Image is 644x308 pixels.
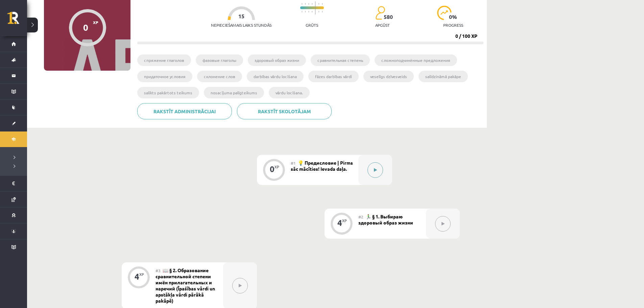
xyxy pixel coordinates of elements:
div: 4 [135,274,139,280]
li: склонение слов [197,71,242,82]
img: icon-short-line-57e1e144782c952c97e751825c79c345078a6d821885a25fce030b3d8c18986b.svg [322,11,323,13]
img: icon-short-line-57e1e144782c952c97e751825c79c345078a6d821885a25fce030b3d8c18986b.svg [318,3,319,5]
span: 15 [238,13,244,19]
li: vārdu locīšana. [269,87,310,98]
img: icon-short-line-57e1e144782c952c97e751825c79c345078a6d821885a25fce030b3d8c18986b.svg [308,3,309,5]
img: icon-progress-161ccf0a02000e728c5f80fcf4c31c7af3da0e1684b2b1d7c360e028c24a22f1.svg [437,6,452,20]
li: darbības vārdu locīšana [247,71,304,82]
span: XP [93,20,98,25]
span: 0 % [449,14,457,20]
img: icon-short-line-57e1e144782c952c97e751825c79c345078a6d821885a25fce030b3d8c18986b.svg [312,3,312,5]
li: salikts pakārtots teikums [137,87,199,98]
li: salīdzināmā pakāpe [419,71,468,82]
p: progress [443,23,463,27]
a: Rakstīt administrācijai [137,103,232,119]
img: icon-short-line-57e1e144782c952c97e751825c79c345078a6d821885a25fce030b3d8c18986b.svg [308,11,309,13]
img: icon-short-line-57e1e144782c952c97e751825c79c345078a6d821885a25fce030b3d8c18986b.svg [312,11,312,13]
p: Grūts [306,23,318,27]
img: icon-short-line-57e1e144782c952c97e751825c79c345078a6d821885a25fce030b3d8c18986b.svg [318,11,319,13]
li: cпряжение глаголов [137,54,191,66]
span: 580 [384,14,393,20]
li: здоровый образ жизни [248,54,306,66]
div: XP [139,273,144,276]
li: сравнительная степень [311,54,370,66]
span: 🏃‍♂️ § 1. Выбираю здоровый образ жизни [358,213,413,226]
img: icon-short-line-57e1e144782c952c97e751825c79c345078a6d821885a25fce030b3d8c18986b.svg [322,3,323,5]
span: #1 [291,160,296,166]
a: Rakstīt skolotājam [237,103,332,119]
li: fāzes darbības vārdi [308,71,359,82]
img: icon-short-line-57e1e144782c952c97e751825c79c345078a6d821885a25fce030b3d8c18986b.svg [302,11,302,13]
img: icon-short-line-57e1e144782c952c97e751825c79c345078a6d821885a25fce030b3d8c18986b.svg [305,11,306,13]
img: icon-short-line-57e1e144782c952c97e751825c79c345078a6d821885a25fce030b3d8c18986b.svg [302,3,302,5]
p: apgūst [375,23,390,27]
img: icon-short-line-57e1e144782c952c97e751825c79c345078a6d821885a25fce030b3d8c18986b.svg [305,3,306,5]
span: #2 [358,214,363,219]
div: 4 [337,220,342,226]
p: Nepieciešamais laiks stundās [211,23,271,27]
span: 📖 § 2. Образование сравнительной степени имён прилагательных и наречий (Īpašības vārdi un apstākļ... [156,267,215,304]
img: icon-long-line-d9ea69661e0d244f92f715978eff75569469978d946b2353a9bb055b3ed8787d.svg [315,1,316,15]
div: 0 [83,22,88,32]
li: nosacījuma palīgteikums [204,87,264,98]
a: Rīgas 1. Tālmācības vidusskola [7,12,27,29]
span: #3 [156,268,161,273]
img: students-c634bb4e5e11cddfef0936a35e636f08e4e9abd3cc4e673bd6f9a4125e45ecb1.svg [375,6,385,20]
li: фазовые глаголы [196,54,243,66]
div: XP [275,165,279,169]
li: сложноподчинённые предложения [375,54,457,66]
li: veselīgs dzīvesveids [363,71,414,82]
div: 0 [270,166,275,172]
span: 💡 Предисловие | Pirms sāc mācīties! Ievada daļa. [291,160,353,172]
div: XP [342,219,347,222]
li: придаточное условия [137,71,192,82]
